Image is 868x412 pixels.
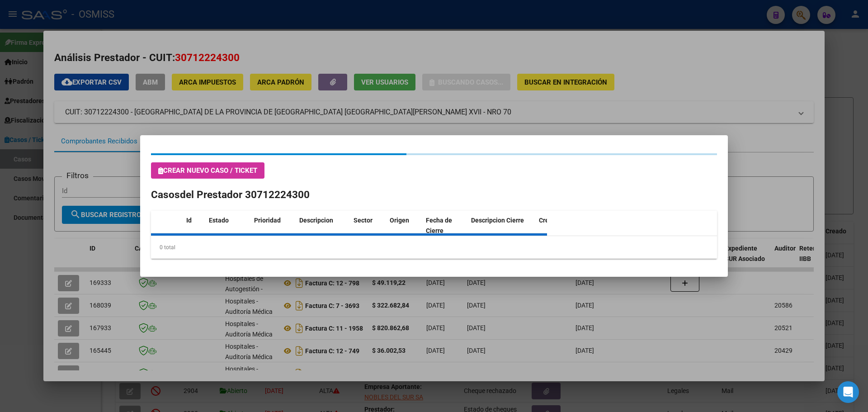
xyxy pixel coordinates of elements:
[151,236,717,259] div: 0 total
[471,217,524,224] span: Descripcion Cierre
[539,217,560,224] span: Creado
[296,211,350,241] datatable-header-cell: Descripcion
[467,211,535,241] datatable-header-cell: Descripcion Cierre
[180,189,310,200] span: del Prestador 30712224300
[250,211,296,241] datatable-header-cell: Prioridad
[209,217,229,224] span: Estado
[158,166,257,175] span: Crear nuevo caso / ticket
[354,217,373,224] span: Sector
[350,211,386,241] datatable-header-cell: Sector
[183,211,205,241] datatable-header-cell: Id
[390,217,409,224] span: Origen
[535,211,580,241] datatable-header-cell: Creado
[151,162,264,179] button: Crear nuevo caso / ticket
[186,217,192,224] span: Id
[422,211,467,241] datatable-header-cell: Fecha de Cierre
[299,217,333,224] span: Descripcion
[254,217,281,224] span: Prioridad
[205,211,250,241] datatable-header-cell: Estado
[426,217,452,234] span: Fecha de Cierre
[837,381,859,403] div: Open Intercom Messenger
[151,187,717,203] h2: Casos
[386,211,422,241] datatable-header-cell: Origen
